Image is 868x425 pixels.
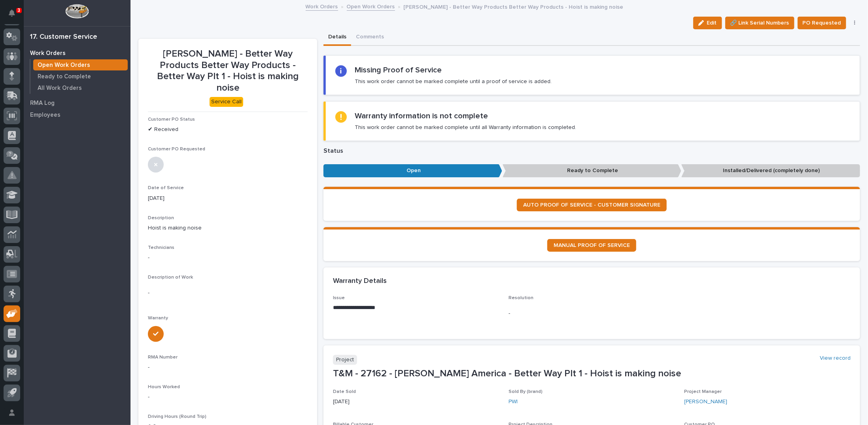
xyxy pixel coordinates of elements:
button: PO Requested [798,17,846,29]
span: MANUAL PROOF OF SERVICE [554,243,630,248]
p: - [148,289,308,297]
p: Employees [30,112,61,119]
span: PO Requested [803,18,841,28]
p: - [148,363,308,372]
p: [DATE] [148,194,308,203]
div: Service Call [210,97,243,107]
a: Ready to Complete [30,71,130,82]
button: Notifications [4,5,20,21]
p: Ready to Complete [503,164,681,177]
a: Employees [24,109,130,121]
span: Warranty [148,316,168,321]
span: Technicians [148,245,174,250]
p: Work Orders [30,50,66,57]
p: This work order cannot be marked complete until a proof of service is added. [355,78,552,85]
p: Open Work Orders [38,62,90,69]
span: Description of Work [148,275,193,280]
div: 17. Customer Service [30,33,97,42]
span: Date of Service [148,186,184,190]
a: View record [820,355,851,362]
p: Open [323,164,502,177]
span: Customer PO Requested [148,147,205,152]
span: Resolution [509,296,533,300]
p: ✔ Received [148,125,308,134]
p: [DATE] [333,398,499,406]
p: All Work Orders [38,85,82,92]
p: This work order cannot be marked complete until all Warranty information is completed. [355,124,576,131]
a: Open Work Orders [30,59,130,70]
p: T&M - 27162 - [PERSON_NAME] America - Better Way Plt 1 - Hoist is making noise [333,368,851,379]
a: [PERSON_NAME] [685,398,728,406]
span: Edit [707,19,717,27]
a: RMA Log [24,97,130,109]
span: Hours Worked [148,385,180,389]
span: Issue [333,296,345,300]
span: 🔗 Link Serial Numbers [730,18,789,28]
p: RMA Log [30,100,55,107]
span: AUTO PROOF OF SERVICE - CUSTOMER SIGNATURE [523,202,660,208]
a: Work Orders [24,47,130,59]
h2: Warranty information is not complete [355,111,488,121]
p: [PERSON_NAME] - Better Way Products Better Way Products - Better Way Plt 1 - Hoist is making noise [148,48,308,94]
p: Project [333,355,357,365]
h2: Warranty Details [333,277,387,286]
span: RMA Number [148,355,178,360]
span: Project Manager [685,389,722,394]
button: 🔗 Link Serial Numbers [725,17,794,29]
p: Ready to Complete [38,73,91,80]
span: Customer PO Status [148,117,195,122]
button: Details [323,29,351,46]
a: PWI [509,398,518,406]
a: All Work Orders [30,82,130,93]
div: Notifications3 [10,9,20,22]
h2: Missing Proof of Service [355,65,442,75]
p: 3 [17,8,20,13]
a: MANUAL PROOF OF SERVICE [547,239,636,252]
p: - [148,254,308,262]
p: Installed/Delivered (completely done) [681,164,860,177]
p: - [509,309,675,318]
p: Status [323,147,860,155]
span: Sold By (brand) [509,389,543,394]
button: Comments [351,29,389,46]
span: Driving Hours (Round Trip) [148,414,206,419]
a: AUTO PROOF OF SERVICE - CUSTOMER SIGNATURE [517,199,667,211]
p: - [148,393,308,401]
img: Workspace Logo [65,4,89,19]
button: Edit [693,17,722,29]
p: Hoist is making noise [148,224,308,232]
a: Open Work Orders [347,2,395,11]
p: [PERSON_NAME] - Better Way Products Better Way Products - Hoist is making noise [404,2,624,11]
a: Work Orders [306,2,338,11]
span: Date Sold [333,389,356,394]
span: Description [148,216,174,220]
